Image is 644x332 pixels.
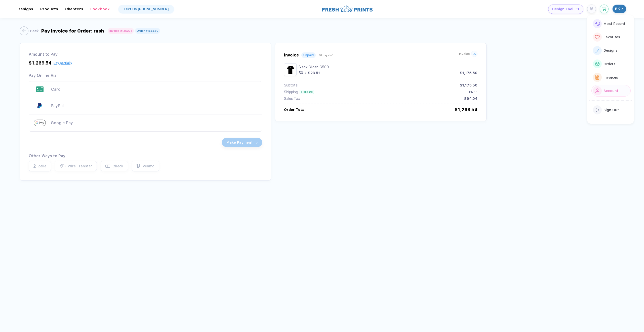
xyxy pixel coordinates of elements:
button: link to iconMost Recent [591,18,631,29]
div: Order Total [284,108,305,112]
button: link to iconFavorites [591,32,631,43]
div: $1,175.50 [460,71,477,75]
img: link to icon [595,88,599,93]
tspan: $ [107,165,108,167]
div: DesignsToggle dropdown menu [18,7,33,11]
div: Paying with Google Pay [29,114,262,132]
div: LookbookToggle dropdown menu chapters [90,7,110,11]
span: Favorites [603,35,620,39]
div: $1,269.54 [29,60,52,66]
div: Paying with PayPal [29,97,262,114]
button: Back [20,26,39,35]
div: Lookbook [90,7,110,11]
div: $1,269.54 [455,107,477,112]
button: link to iconInvoices [591,72,631,83]
span: 30 days left [319,54,334,57]
button: Pay partially [54,61,72,65]
a: Text Us [PHONE_NUMBER] [118,5,174,13]
button: link to iconOrders [591,58,631,70]
div: 50 [299,71,303,75]
img: link to icon [595,62,599,66]
span: BK [615,7,620,11]
img: link to icon [595,75,599,80]
div: Text Us [PHONE_NUMBER] [124,7,169,11]
span: Invoice [459,52,470,56]
button: Venmo [132,161,159,171]
img: link to icon [595,35,600,39]
button: Design Toolicon [548,5,583,14]
div: Pay Online Via [29,73,57,78]
div: Paying with PayPal [51,103,257,108]
div: Standard [300,90,314,94]
div: Order # 155539 [137,29,158,33]
span: Designs [603,48,618,52]
div: $1,175.50 [460,83,477,87]
img: link to icon [596,108,599,112]
div: $23.51 [308,71,320,75]
div: Zelle [38,164,46,168]
div: FREE [469,90,477,94]
span: Invoices [603,75,618,79]
div: Paying with Card [29,81,262,97]
span: Design Tool [552,7,573,11]
span: Sign Out [603,108,619,112]
span: Account [603,89,618,93]
div: Paying with Google Pay [51,120,257,125]
div: $94.04 [464,97,477,101]
span: Orders [603,62,616,66]
div: Amount to Pay [29,52,262,57]
div: Check [112,164,123,168]
div: Sales Tax [284,97,300,101]
div: Invoice # 135278 [109,29,132,33]
div: Unpaid [303,53,314,57]
div: Paying with Card [51,87,257,92]
div: Shipping [284,90,298,94]
div: ProductsToggle dropdown menu [40,7,58,11]
button: $ Wire Transfer [55,161,97,171]
img: icon [576,8,579,10]
button: Zelle [29,161,51,171]
div: Pay Invoice for Order: rush [41,28,104,34]
img: link to icon [595,22,600,26]
img: link to icon [595,49,599,52]
button: link to iconSign Out [591,104,631,116]
button: link to iconAccount [591,85,631,96]
img: 018ba6c0-07aa-49db-a9bd-1376c4b94744_nt_front_1755128569660.jpg [285,65,295,75]
div: Wire Transfer [68,164,92,168]
span: Invoice [284,53,299,57]
span: Most Recent [603,22,625,26]
div: Other Ways to Pay [29,154,262,158]
div: x [304,71,307,75]
div: Venmo [143,164,154,168]
img: logo [322,5,373,13]
div: ChaptersToggle dropdown menu chapters [65,7,83,11]
button: BK [612,5,626,13]
div: Subtotal [284,83,298,87]
button: link to iconDesigns [591,45,631,56]
tspan: $ [62,165,63,167]
div: Black Gildan G500 [299,65,477,69]
div: Back [30,29,39,33]
button: $ Check [101,161,128,171]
